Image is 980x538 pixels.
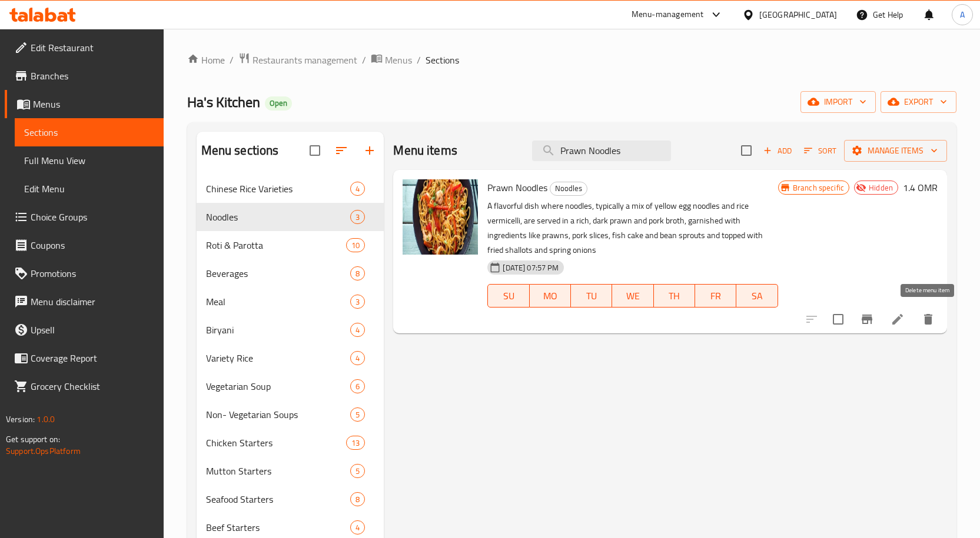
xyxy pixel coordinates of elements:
div: Non- Vegetarian Soups5 [197,400,384,429]
div: Beverages8 [197,259,384,288]
span: Seafood Starters [206,492,351,506]
div: items [350,323,365,337]
span: 8 [351,494,364,505]
a: Sections [15,118,164,146]
span: Chicken Starters [206,436,347,450]
div: items [350,464,365,478]
span: Beverages [206,266,351,280]
span: Choice Groups [31,210,154,224]
span: WE [617,288,649,305]
li: / [230,53,234,67]
span: Branch specific [788,182,849,193]
div: Meal [206,295,351,309]
span: 1.0.0 [36,412,55,427]
div: items [350,351,365,365]
div: Meal3 [197,288,384,316]
h2: Menu sections [201,142,279,159]
div: Mutton Starters5 [197,457,384,485]
button: export [881,91,956,113]
a: Full Menu View [15,146,164,175]
div: Vegetarian Soup6 [197,372,384,400]
div: Chicken Starters13 [197,429,384,457]
a: Support.OpsPlatform [6,443,81,459]
li: / [417,53,421,67]
span: Roti & Parotta [206,238,347,252]
span: Variety Rice [206,351,351,365]
div: items [350,182,365,196]
div: [GEOGRAPHIC_DATA] [759,8,837,21]
span: Vegetarian Soup [206,379,351,393]
span: Full Menu View [24,153,154,168]
span: Non- Vegetarian Soups [206,407,351,422]
div: Chinese Rice Varieties4 [197,175,384,203]
span: Menus [33,97,154,111]
p: A flavorful dish where noodles, typically a mix of yellow egg noodles and rice vermicelli, are se... [487,199,778,258]
div: items [346,436,365,450]
span: SU [493,288,524,305]
span: export [890,95,947,109]
a: Menu disclaimer [5,288,164,316]
div: Open [265,96,292,111]
div: items [350,492,365,506]
button: Sort [801,142,839,160]
button: TU [571,284,612,308]
span: Select all sections [303,138,327,163]
span: SA [741,288,773,305]
span: Branches [31,69,154,83]
div: Noodles3 [197,203,384,231]
span: Add [762,144,793,158]
div: Variety Rice4 [197,344,384,372]
span: Menus [385,53,412,67]
span: Menu disclaimer [31,295,154,309]
div: Noodles [550,182,587,196]
span: TH [659,288,690,305]
a: Menus [5,90,164,118]
span: import [810,95,866,109]
a: Coverage Report [5,344,164,372]
div: items [350,379,365,393]
span: 3 [351,296,364,308]
a: Choice Groups [5,203,164,231]
div: Roti & Parotta10 [197,231,384,259]
button: SU [487,284,529,308]
span: 4 [351,183,364,195]
div: items [350,295,365,309]
button: Add [759,142,796,160]
span: Noodles [550,182,587,195]
div: Mutton Starters [206,464,351,478]
button: delete [914,305,942,333]
span: Noodles [206,210,351,224]
span: MO [534,288,566,305]
img: Prawn Noodles [403,179,478,255]
span: Sort sections [327,136,356,165]
span: TU [576,288,607,305]
a: Home [187,53,225,67]
span: Prawn Noodles [487,179,547,196]
h6: 1.4 OMR [903,179,938,196]
span: Biryani [206,323,351,337]
span: 4 [351,325,364,336]
span: Select section [734,138,759,163]
div: Biryani4 [197,316,384,344]
div: Chinese Rice Varieties [206,182,351,196]
div: items [346,238,365,252]
span: Promotions [31,266,154,280]
span: [DATE] 07:57 PM [498,262,563,273]
span: Coupons [31,238,154,252]
div: Seafood Starters8 [197,485,384,513]
div: Beef Starters [206,520,351,534]
span: Add item [759,142,796,160]
button: FR [695,284,736,308]
button: MO [530,284,571,308]
span: Select to update [826,307,851,332]
div: items [350,407,365,422]
a: Edit menu item [891,312,905,326]
span: Sort items [796,142,844,160]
